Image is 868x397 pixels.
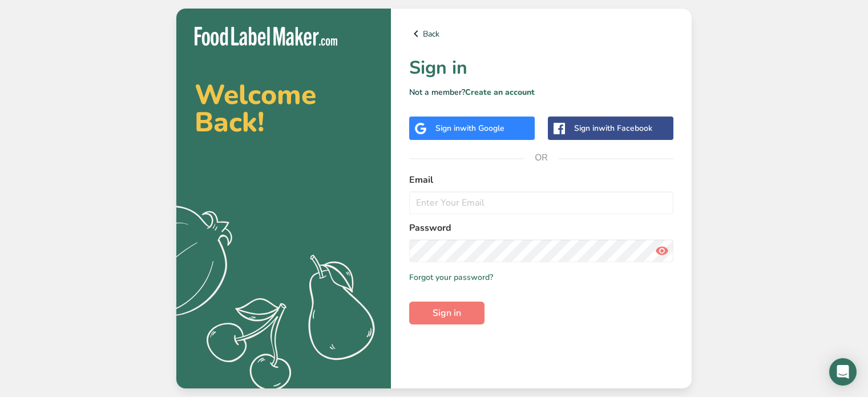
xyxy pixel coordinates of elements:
div: Open Intercom Messenger [829,358,857,386]
span: OR [524,141,559,175]
input: Enter Your Email [409,191,673,214]
span: with Google [460,123,504,134]
span: Sign in [433,306,461,320]
a: Back [409,27,673,41]
label: Password [409,221,673,235]
h1: Sign in [409,54,673,82]
a: Create an account [465,87,535,98]
a: Forgot your password? [409,271,493,283]
h2: Welcome Back! [195,81,373,136]
p: Not a member? [409,86,673,98]
div: Sign in [574,122,652,134]
button: Sign in [409,302,485,324]
span: with Facebook [599,123,652,134]
img: Food Label Maker [195,27,337,46]
label: Email [409,173,673,187]
div: Sign in [435,122,504,134]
